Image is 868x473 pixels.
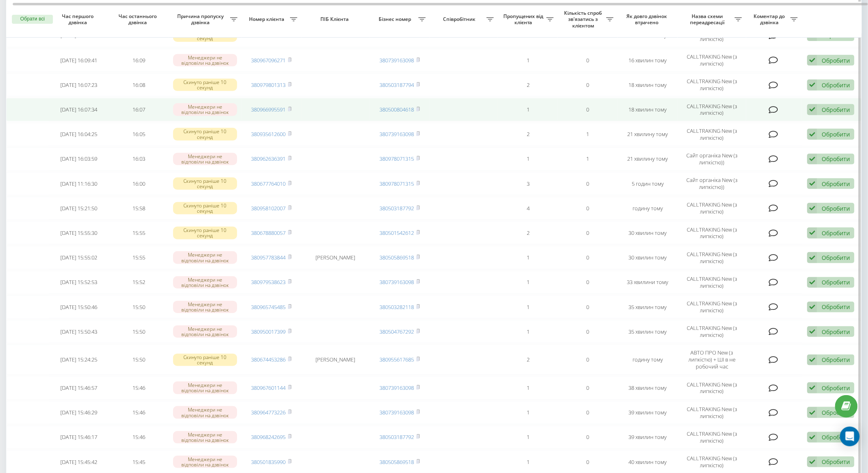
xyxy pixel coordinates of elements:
td: 16:09 [109,49,169,72]
a: 380967096271 [251,57,286,64]
td: [DATE] 16:03:59 [49,148,109,171]
td: 15:50 [109,296,169,318]
span: Час останнього дзвінка [116,13,162,26]
td: [PERSON_NAME] [302,345,370,375]
td: [DATE] 16:07:34 [49,98,109,121]
td: 21 хвилину тому [618,148,678,171]
div: Скинуто раніше 10 секунд [173,354,238,366]
td: CALLTRAKING New (з липкістю) [678,320,746,343]
td: 1 [498,98,558,121]
a: 380966995591 [251,106,286,113]
td: 0 [558,73,618,96]
td: 16:00 [109,172,169,195]
td: годину тому [618,197,678,220]
div: Обробити [822,155,850,163]
td: 0 [558,426,618,449]
div: Скинуто раніше 10 секунд [173,177,238,190]
a: 380739163098 [380,278,414,286]
td: 39 хвилин тому [618,426,678,449]
td: CALLTRAKING New (з липкістю) [678,271,746,294]
div: Обробити [822,106,850,114]
td: 21 хвилину тому [618,123,678,146]
td: CALLTRAKING New (з липкістю) [678,123,746,146]
td: CALLTRAKING New (з липкістю) [678,296,746,318]
span: Коментар до дзвінка [750,13,790,26]
td: [DATE] 15:21:50 [49,197,109,220]
td: CALLTRAKING New (з липкістю) [678,376,746,399]
td: 16:05 [109,123,169,146]
a: 380978071315 [380,155,414,162]
td: CALLTRAKING New (з липкістю) [678,401,746,424]
a: 380967601144 [251,384,286,391]
td: Сайт органіка New (з липкістю)) [678,148,746,171]
a: 380503187792 [380,433,414,441]
td: CALLTRAKING New (з липкістю) [678,197,746,220]
a: 380978071315 [380,180,414,187]
td: 2 [498,73,558,96]
td: 15:50 [109,345,169,375]
td: [DATE] 15:55:02 [49,246,109,269]
div: Менеджери не відповіли на дзвінок [173,276,238,289]
td: 0 [558,49,618,72]
span: ПІБ Клієнта [308,16,363,23]
td: 0 [558,296,618,318]
td: 35 хвилин тому [618,296,678,318]
td: 15:50 [109,320,169,343]
td: 1 [498,426,558,449]
td: 15:46 [109,426,169,449]
td: 0 [558,246,618,269]
div: Обробити [822,57,850,64]
div: Обробити [822,130,850,138]
td: [DATE] 15:46:29 [49,401,109,424]
a: 380505869518 [380,458,414,466]
td: 0 [558,197,618,220]
td: 1 [498,49,558,72]
td: 30 хвилин тому [618,221,678,244]
span: Як довго дзвінок втрачено [625,13,671,26]
td: 0 [558,320,618,343]
a: 380935612600 [251,130,286,138]
div: Скинуто раніше 10 секунд [173,202,238,214]
span: Бізнес номер [374,16,418,23]
td: 0 [558,221,618,244]
td: 0 [558,271,618,294]
td: [DATE] 15:46:57 [49,376,109,399]
a: 380739163098 [380,409,414,416]
td: 1 [498,246,558,269]
a: 380962636391 [251,155,286,162]
td: 1 [498,320,558,343]
a: 380950017399 [251,328,286,335]
td: [DATE] 15:50:46 [49,296,109,318]
td: [DATE] 15:46:17 [49,426,109,449]
div: Обробити [822,356,850,364]
td: [DATE] 15:24:25 [49,345,109,375]
td: 0 [558,401,618,424]
td: Сайт органіка New (з липкістю)) [678,172,746,195]
td: CALLTRAKING New (з липкістю) [678,98,746,121]
div: Менеджери не відповіли на дзвінок [173,103,238,116]
div: Обробити [822,303,850,311]
a: 380955617685 [380,356,414,363]
div: Менеджери не відповіли на дзвінок [173,325,238,338]
a: 380739163098 [380,130,414,138]
td: 16:07 [109,98,169,121]
td: 18 хвилин тому [618,73,678,96]
td: [DATE] 15:52:53 [49,271,109,294]
td: 16 хвилин тому [618,49,678,72]
a: 380964773226 [251,409,286,416]
span: Причина пропуску дзвінка [173,13,230,26]
div: Менеджери не відповіли на дзвінок [173,54,238,66]
div: Обробити [822,384,850,392]
button: Обрати всі [12,15,53,24]
a: 380968242695 [251,433,286,441]
td: 38 хвилин тому [618,376,678,399]
a: 380500804618 [380,106,414,113]
div: Скинуто раніше 10 секунд [173,227,238,239]
td: 30 хвилин тому [618,246,678,269]
td: 15:46 [109,376,169,399]
div: Менеджери не відповіли на дзвінок [173,431,238,443]
a: 380503187792 [380,205,414,212]
td: [DATE] 16:07:23 [49,73,109,96]
td: 4 [498,197,558,220]
a: 380739163098 [380,57,414,64]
